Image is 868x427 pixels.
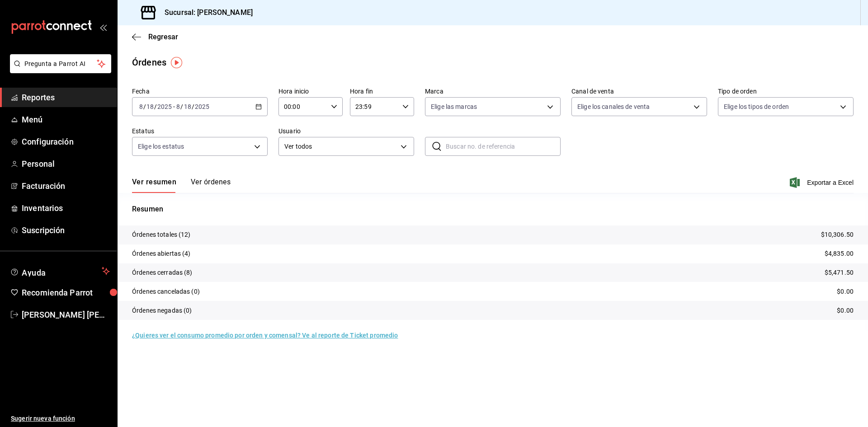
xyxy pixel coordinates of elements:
button: open_drawer_menu [99,23,107,31]
a: Pregunta a Parrot AI [6,66,111,75]
span: Ver todos [284,142,397,151]
p: $0.00 [837,306,854,315]
p: Órdenes totales (12) [132,230,191,239]
span: Configuración [22,136,110,148]
label: Fecha [132,88,268,94]
input: -- [139,103,143,110]
p: $5,471.50 [825,268,854,277]
div: Órdenes [132,56,166,69]
span: Suscripción [22,224,110,236]
p: Resumen [132,204,854,215]
span: Reportes [22,91,110,103]
p: $0.00 [837,287,854,296]
label: Tipo de orden [718,88,854,94]
input: -- [176,103,180,110]
button: Regresar [132,33,178,41]
span: Elige los tipos de orden [724,102,789,111]
p: Órdenes abiertas (4) [132,249,191,258]
span: Elige los estatus [138,142,184,151]
span: / [180,103,183,110]
span: Facturación [22,180,110,192]
label: Hora fin [350,88,414,94]
label: Estatus [132,128,268,134]
p: Órdenes negadas (0) [132,306,192,315]
input: -- [146,103,154,110]
span: Inventarios [22,202,110,214]
input: ---- [194,103,210,110]
a: ¿Quieres ver el consumo promedio por orden y comensal? Ve al reporte de Ticket promedio [132,332,398,339]
h3: Sucursal: [PERSON_NAME] [157,7,253,18]
p: $4,835.00 [825,249,854,258]
p: Órdenes canceladas (0) [132,287,200,296]
span: [PERSON_NAME] [PERSON_NAME] [22,309,110,321]
span: Regresar [148,33,178,41]
span: Personal [22,158,110,170]
input: -- [184,103,192,110]
img: Tooltip marker [171,57,182,68]
label: Usuario [278,128,414,134]
span: / [143,103,146,110]
input: ---- [157,103,172,110]
span: - [173,103,175,110]
div: navigation tabs [132,178,231,193]
span: Sugerir nueva función [11,414,110,423]
label: Marca [425,88,561,94]
p: $10,306.50 [821,230,854,239]
span: Ayuda [22,266,98,277]
span: / [192,103,194,110]
button: Ver órdenes [191,178,231,193]
button: Pregunta a Parrot AI [10,54,111,73]
span: Pregunta a Parrot AI [24,59,97,69]
button: Exportar a Excel [792,177,854,188]
span: Recomienda Parrot [22,286,110,299]
span: Elige los canales de venta [577,102,650,111]
span: Elige las marcas [431,102,477,111]
p: Órdenes cerradas (8) [132,268,193,277]
span: Menú [22,113,110,126]
label: Hora inicio [278,88,343,94]
button: Ver resumen [132,178,176,193]
span: / [154,103,157,110]
input: Buscar no. de referencia [446,137,561,155]
label: Canal de venta [571,88,707,94]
